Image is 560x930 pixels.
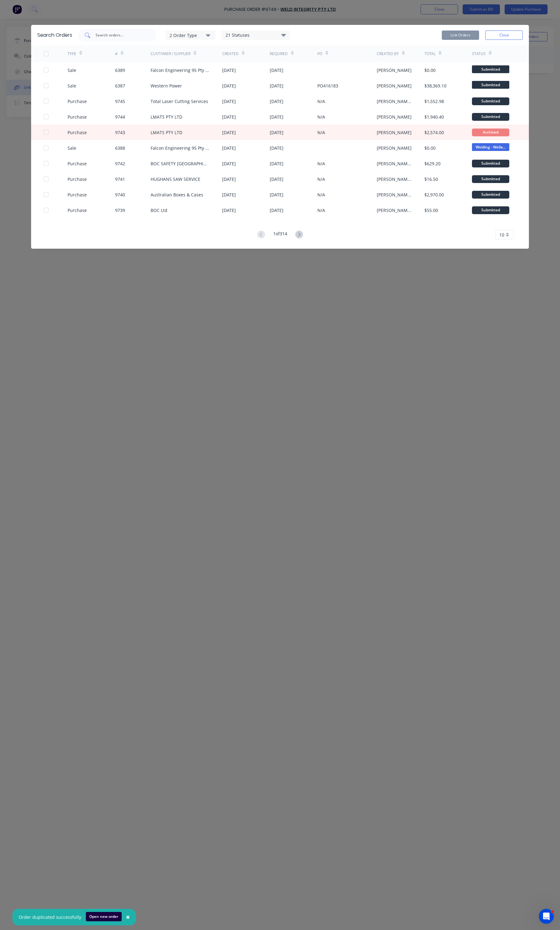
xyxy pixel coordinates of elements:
[377,176,412,182] div: [PERSON_NAME] (Purchasing)
[270,207,283,214] div: [DATE]
[222,67,236,73] div: [DATE]
[115,51,118,57] div: #
[424,67,436,73] div: $0.00
[126,913,130,921] span: ×
[95,32,147,38] input: Search orders...
[68,114,87,120] div: Purchase
[317,114,325,120] div: N/A
[68,160,87,167] div: Purchase
[115,176,125,182] div: 9741
[68,176,87,182] div: Purchase
[151,114,182,120] div: LMATS PTY LTD
[270,176,283,182] div: [DATE]
[115,82,125,89] div: 6387
[424,191,444,198] div: $2,970.00
[424,145,436,151] div: $0.00
[115,67,125,73] div: 6389
[317,176,325,182] div: N/A
[222,98,236,105] div: [DATE]
[424,160,441,167] div: $629.20
[222,82,236,89] div: [DATE]
[222,160,236,167] div: [DATE]
[115,98,125,105] div: 9745
[317,98,325,105] div: N/A
[222,114,236,120] div: [DATE]
[424,176,438,182] div: $16.50
[270,51,288,57] div: Required
[68,129,87,136] div: Purchase
[151,160,210,167] div: BOC SAFETY [GEOGRAPHIC_DATA]
[317,129,325,136] div: N/A
[151,207,167,214] div: BOC Ltd
[472,160,509,167] div: Submitted
[68,82,76,89] div: Sale
[472,143,509,151] span: Welding - Wella...
[377,129,412,136] div: [PERSON_NAME]
[377,145,412,151] div: [PERSON_NAME]
[377,114,412,120] div: [PERSON_NAME]
[270,82,283,89] div: [DATE]
[68,191,87,198] div: Purchase
[170,32,211,38] div: 2 Order Type
[19,914,81,920] div: Order duplicated successfully
[151,67,210,73] div: Falcon Engineering 95 Pty Ltd
[270,145,283,151] div: [DATE]
[317,82,338,89] div: PO416183
[424,82,446,89] div: $38,369.10
[270,160,283,167] div: [DATE]
[472,81,509,89] span: Submitted
[151,82,182,89] div: Western Power
[151,176,200,182] div: HUGHANS SAW SERVICE
[424,51,436,57] div: Total
[222,129,236,136] div: [DATE]
[317,51,322,57] div: PO
[317,160,325,167] div: N/A
[539,909,554,924] iframe: Intercom live chat
[222,145,236,151] div: [DATE]
[270,114,283,120] div: [DATE]
[377,191,412,198] div: [PERSON_NAME] (Purchasing)
[151,98,208,105] div: Total Laser Cutting Services
[472,65,509,73] span: Submitted
[222,191,236,198] div: [DATE]
[68,207,87,214] div: Purchase
[115,191,125,198] div: 9740
[151,145,210,151] div: Falcon Engineering 95 Pty Ltd
[377,98,412,105] div: [PERSON_NAME] (Purchasing)
[151,51,190,57] div: Customer / Supplier
[472,129,509,136] div: Archived
[424,98,444,105] div: $1,552.98
[222,207,236,214] div: [DATE]
[120,910,136,925] button: Close
[424,114,444,120] div: $1,940.40
[151,129,182,136] div: LMATS PTY LTD
[377,67,412,73] div: [PERSON_NAME]
[115,160,125,167] div: 9742
[151,191,203,198] div: Australian Boxes & Cases
[86,912,122,921] button: Open new order
[424,129,444,136] div: $2,574.00
[115,207,125,214] div: 9739
[68,98,87,105] div: Purchase
[377,51,399,57] div: Created By
[472,191,509,199] div: Submitted
[499,232,504,238] span: 10
[270,191,283,198] div: [DATE]
[273,230,287,239] div: 1 of 314
[472,206,509,214] div: Submitted
[115,145,125,151] div: 6388
[485,31,523,40] button: Close
[115,114,125,120] div: 9744
[377,82,412,89] div: [PERSON_NAME]
[270,67,283,73] div: [DATE]
[472,175,509,183] div: Submitted
[317,191,325,198] div: N/A
[472,113,509,121] div: Submitted
[115,129,125,136] div: 9743
[68,67,76,73] div: Sale
[270,98,283,105] div: [DATE]
[377,160,412,167] div: [PERSON_NAME] (Purchasing)
[222,32,290,39] div: 21 Statuses
[166,31,215,40] button: 2 Order Type
[270,129,283,136] div: [DATE]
